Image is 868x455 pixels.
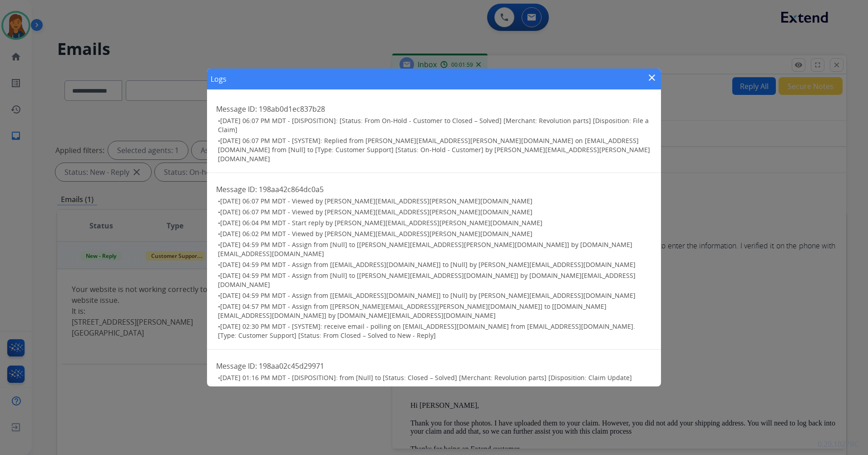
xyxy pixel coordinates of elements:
span: [DATE] 06:04 PM MDT - Start reply by [PERSON_NAME][EMAIL_ADDRESS][PERSON_NAME][DOMAIN_NAME] [220,218,542,227]
h3: • [218,384,652,393]
h3: • [218,322,652,340]
span: [DATE] 06:02 PM MDT - Viewed by [PERSON_NAME][EMAIL_ADDRESS][PERSON_NAME][DOMAIN_NAME] [220,229,533,238]
h1: Logs [211,74,227,84]
span: [DATE] 01:11 PM MDT - Start writing by [PERSON_NAME][EMAIL_ADDRESS][PERSON_NAME][DOMAIN_NAME] [220,384,548,393]
span: [DATE] 06:07 PM MDT - Viewed by [PERSON_NAME][EMAIL_ADDRESS][PERSON_NAME][DOMAIN_NAME] [220,208,533,216]
h3: • [218,229,652,238]
span: [DATE] 04:59 PM MDT - Assign from [[EMAIL_ADDRESS][DOMAIN_NAME]] to [Null] by [PERSON_NAME][EMAIL... [220,260,636,269]
h3: • [218,218,652,227]
span: Message ID: [216,104,257,114]
h3: • [218,116,652,134]
span: 198ab0d1ec837b28 [259,104,325,114]
mat-icon: close [646,72,657,83]
span: [DATE] 04:57 PM MDT - Assign from [[PERSON_NAME][EMAIL_ADDRESS][PERSON_NAME][DOMAIN_NAME]] to [[D... [218,302,607,320]
h3: • [218,136,652,163]
h3: • [218,240,652,258]
span: 198aa42c864dc0a5 [259,184,324,194]
h3: • [218,271,652,289]
span: [DATE] 01:16 PM MDT - [DISPOSITION]: from [Null] to [Status: Closed – Solved] [Merchant: Revoluti... [220,373,632,382]
span: [DATE] 06:07 PM MDT - [DISPOSITION]: [Status: From On-Hold - Customer to Closed – Solved] [Mercha... [218,116,649,134]
span: [DATE] 02:30 PM MDT - [SYSTEM]: receive email - polling on [EMAIL_ADDRESS][DOMAIN_NAME] from [EMA... [218,322,635,340]
span: [DATE] 04:59 PM MDT - Assign from [[EMAIL_ADDRESS][DOMAIN_NAME]] to [Null] by [PERSON_NAME][EMAIL... [220,291,636,300]
span: [DATE] 06:07 PM MDT - Viewed by [PERSON_NAME][EMAIL_ADDRESS][PERSON_NAME][DOMAIN_NAME] [220,197,533,205]
span: Message ID: [216,184,257,194]
h3: • [218,260,652,269]
h3: • [218,302,652,320]
h3: • [218,373,652,382]
h3: • [218,197,652,206]
p: 0.20.1027RC [818,439,859,450]
span: [DATE] 04:59 PM MDT - Assign from [Null] to [[PERSON_NAME][EMAIL_ADDRESS][DOMAIN_NAME]] by [DOMAI... [218,271,636,289]
span: [DATE] 04:59 PM MDT - Assign from [Null] to [[PERSON_NAME][EMAIL_ADDRESS][PERSON_NAME][DOMAIN_NAM... [218,240,632,258]
h3: • [218,291,652,300]
span: Message ID: [216,361,257,371]
span: [DATE] 06:07 PM MDT - [SYSTEM]: Replied from [PERSON_NAME][EMAIL_ADDRESS][PERSON_NAME][DOMAIN_NAM... [218,136,650,163]
span: 198aa02c45d29971 [259,361,324,371]
h3: • [218,208,652,217]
